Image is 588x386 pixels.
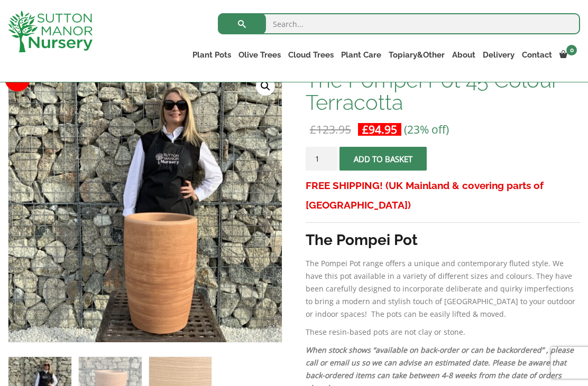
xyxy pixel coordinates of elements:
[362,122,369,137] span: £
[479,48,518,62] a: Delivery
[306,147,337,171] input: Product quantity
[284,48,337,62] a: Cloud Trees
[189,48,235,62] a: Plant Pots
[337,48,385,62] a: Plant Care
[256,77,275,96] a: View full-screen image gallery
[518,48,556,62] a: Contact
[310,122,316,137] span: £
[385,48,448,62] a: Topiary&Other
[566,45,577,55] span: 0
[448,48,479,62] a: About
[306,326,580,338] p: These resin-based pots are not clay or stone.
[306,176,580,215] h3: FREE SHIPPING! (UK Mainland & covering parts of [GEOGRAPHIC_DATA])
[8,11,93,52] img: logo
[306,231,418,249] strong: The Pompei Pot
[235,48,284,62] a: Olive Trees
[362,122,397,137] bdi: 94.95
[306,257,580,321] p: The Pompei Pot range offers a unique and contemporary fluted style. We have this pot available in...
[404,122,449,137] span: (23% off)
[218,13,580,34] input: Search...
[556,48,580,62] a: 0
[339,147,427,171] button: Add to basket
[306,69,580,114] h1: The Pompei Pot 45 Colour Terracotta
[310,122,351,137] bdi: 123.95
